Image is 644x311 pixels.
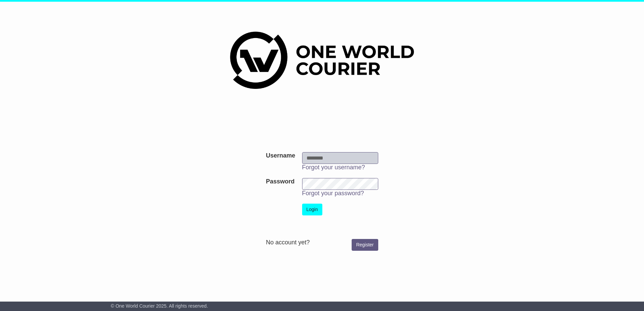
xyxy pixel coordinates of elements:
[352,239,378,251] a: Register
[230,32,414,89] img: One World
[302,204,322,215] button: Login
[266,239,378,246] div: No account yet?
[266,178,294,185] label: Password
[302,164,365,171] a: Forgot your username?
[266,152,295,160] label: Username
[111,303,208,309] span: © One World Courier 2025. All rights reserved.
[302,190,364,197] a: Forgot your password?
